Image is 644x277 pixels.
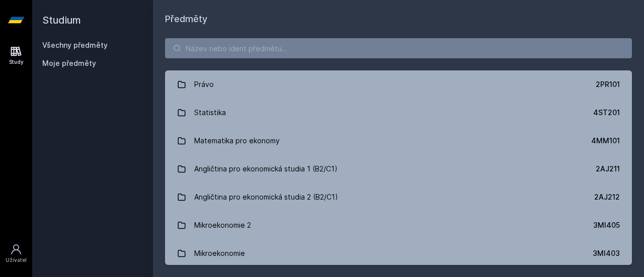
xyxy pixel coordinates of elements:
[594,192,620,202] div: 2AJ212
[2,40,30,71] a: Study
[6,256,27,264] div: Uživatel
[593,108,620,118] div: 4ST201
[593,248,620,258] div: 3MI403
[596,164,620,174] div: 2AJ211
[165,99,632,127] a: Statistika 4ST201
[165,183,632,211] a: Angličtina pro ekonomická studia 2 (B2/C1) 2AJ212
[165,38,632,58] input: Název nebo ident předmětu…
[194,103,226,123] div: Statistika
[165,70,632,99] a: Právo 2PR101
[165,239,632,267] a: Mikroekonomie 3MI403
[165,211,632,239] a: Mikroekonomie 2 3MI405
[42,58,96,68] span: Moje předměty
[165,12,632,26] h1: Předměty
[194,131,280,151] div: Matematika pro ekonomy
[194,159,338,179] div: Angličtina pro ekonomická studia 1 (B2/C1)
[194,215,251,235] div: Mikroekonomie 2
[194,243,245,263] div: Mikroekonomie
[194,187,338,207] div: Angličtina pro ekonomická studia 2 (B2/C1)
[165,155,632,183] a: Angličtina pro ekonomická studia 1 (B2/C1) 2AJ211
[2,238,30,269] a: Uživatel
[9,58,24,66] div: Study
[194,74,214,95] div: Právo
[165,127,632,155] a: Matematika pro ekonomy 4MM101
[596,79,620,89] div: 2PR101
[591,136,620,146] div: 4MM101
[593,220,620,230] div: 3MI405
[42,41,108,49] a: Všechny předměty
